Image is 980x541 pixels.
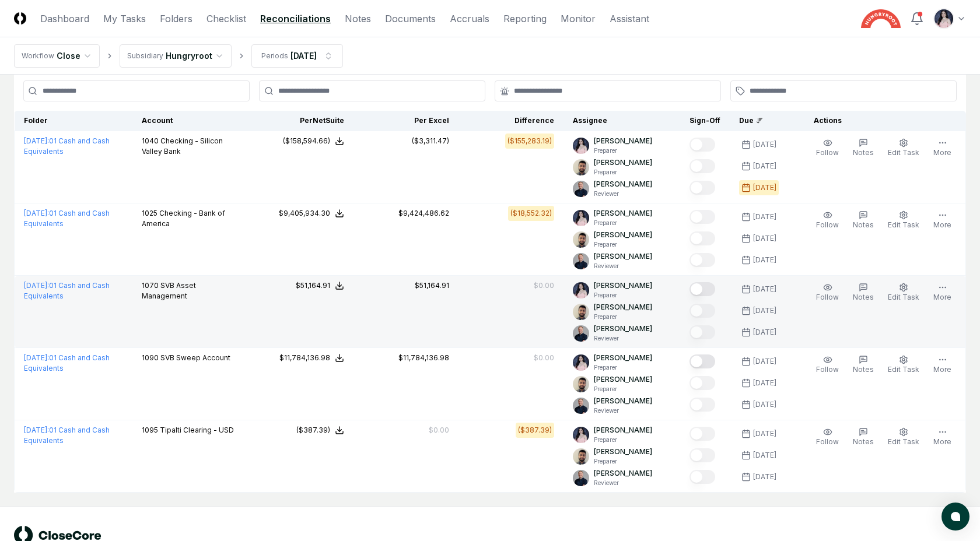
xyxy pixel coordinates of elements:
[508,136,552,146] div: ($155,283.19)
[689,398,715,412] button: Mark complete
[850,425,876,449] button: Notes
[415,280,449,291] div: $51,164.91
[753,428,776,439] div: [DATE]
[594,447,652,457] p: [PERSON_NAME]
[814,425,841,449] button: Follow
[503,12,547,26] a: Reporting
[853,365,874,374] span: Notes
[459,111,563,131] th: Difference
[385,12,436,26] a: Documents
[573,210,589,226] img: ACg8ocK1rwy8eqCe8mfIxWeyxIbp_9IQcG1JX1XyIUBvatxmYFCosBjk=s96-c
[942,503,970,531] button: atlas-launcher
[594,146,652,155] p: Preparer
[412,136,449,146] div: ($3,311.47)
[573,231,589,248] img: d09822cc-9b6d-4858-8d66-9570c114c672_214030b4-299a-48fd-ad93-fc7c7aef54c6.png
[814,136,841,160] button: Follow
[888,293,919,301] span: Edit Task
[160,426,234,434] span: Tipalti Clearing - USD
[561,12,596,26] a: Monitor
[753,305,776,316] div: [DATE]
[931,136,954,160] button: More
[885,353,922,377] button: Edit Task
[594,457,652,466] p: Preparer
[24,209,110,228] a: [DATE]:01 Cash and Cash Equivalents
[689,253,715,267] button: Mark complete
[573,138,589,154] img: ACg8ocK1rwy8eqCe8mfIxWeyxIbp_9IQcG1JX1XyIUBvatxmYFCosBjk=s96-c
[142,281,196,300] span: SVB Asset Management
[753,182,776,193] div: [DATE]
[885,208,922,233] button: Edit Task
[279,353,330,363] div: $11,784,136.98
[573,354,589,371] img: ACg8ocK1rwy8eqCe8mfIxWeyxIbp_9IQcG1JX1XyIUBvatxmYFCosBjk=s96-c
[279,353,344,363] button: $11,784,136.98
[142,136,159,145] span: 1040
[853,437,874,446] span: Notes
[931,208,954,233] button: More
[753,233,776,244] div: [DATE]
[22,51,54,61] div: Workflow
[160,12,192,26] a: Folders
[24,426,110,445] a: [DATE]:01 Cash and Cash Equivalents
[861,9,901,28] img: Hungryroot logo
[885,425,922,449] button: Edit Task
[206,12,246,26] a: Checklist
[594,312,652,321] p: Preparer
[283,136,344,146] button: ($158,594.66)
[594,385,652,394] p: Preparer
[594,468,652,479] p: [PERSON_NAME]
[885,136,922,160] button: Edit Task
[594,208,652,219] p: [PERSON_NAME]
[753,255,776,265] div: [DATE]
[850,280,876,305] button: Notes
[594,324,652,334] p: [PERSON_NAME]
[816,148,839,157] span: Follow
[260,12,331,26] a: Reconciliations
[814,208,841,233] button: Follow
[753,139,776,150] div: [DATE]
[804,115,957,126] div: Actions
[689,282,715,296] button: Mark complete
[753,378,776,388] div: [DATE]
[931,425,954,449] button: More
[398,353,449,363] div: $11,784,136.98
[931,353,954,377] button: More
[689,427,715,441] button: Mark complete
[689,210,715,224] button: Mark complete
[296,425,330,435] div: ($387.39)
[753,161,776,171] div: [DATE]
[594,435,652,444] p: Preparer
[753,399,776,410] div: [DATE]
[594,406,652,415] p: Reviewer
[753,450,776,461] div: [DATE]
[14,44,343,68] nav: breadcrumb
[594,262,652,270] p: Reviewer
[14,12,26,24] img: Logo
[353,111,459,131] th: Per Excel
[888,148,919,157] span: Edit Task
[594,334,652,343] p: Reviewer
[563,111,680,131] th: Assignee
[594,136,652,146] p: [PERSON_NAME]
[680,111,730,131] th: Sign-Off
[573,470,589,486] img: ACg8ocLvq7MjQV6RZF1_Z8o96cGG_vCwfvrLdMx8PuJaibycWA8ZaAE=s96-c
[24,209,49,217] span: [DATE] :
[594,179,652,189] p: [PERSON_NAME]
[398,208,449,219] div: $9,424,486.62
[594,189,652,198] p: Reviewer
[573,181,589,197] img: ACg8ocLvq7MjQV6RZF1_Z8o96cGG_vCwfvrLdMx8PuJaibycWA8ZaAE=s96-c
[888,437,919,446] span: Edit Task
[814,353,841,377] button: Follow
[594,280,652,291] p: [PERSON_NAME]
[594,219,652,227] p: Preparer
[510,208,552,219] div: ($18,552.32)
[573,304,589,320] img: d09822cc-9b6d-4858-8d66-9570c114c672_214030b4-299a-48fd-ad93-fc7c7aef54c6.png
[160,353,230,362] span: SVB Sweep Account
[261,51,288,61] div: Periods
[594,479,652,487] p: Reviewer
[573,159,589,175] img: d09822cc-9b6d-4858-8d66-9570c114c672_214030b4-299a-48fd-ad93-fc7c7aef54c6.png
[753,327,776,338] div: [DATE]
[816,220,839,229] span: Follow
[739,115,786,126] div: Due
[594,291,652,300] p: Preparer
[24,281,110,300] a: [DATE]:01 Cash and Cash Equivalents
